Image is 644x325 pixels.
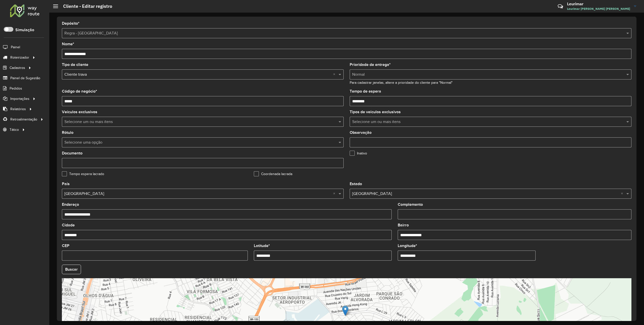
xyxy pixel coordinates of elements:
[62,109,97,115] label: Veículos exclusivos
[10,75,40,81] span: Painel de Sugestão
[62,265,81,274] button: Buscar
[398,243,417,249] label: Longitude
[62,150,83,156] label: Documento
[555,1,566,12] a: Contato Rápido
[10,55,29,60] span: Roteirizador
[398,201,423,208] label: Complemento
[62,62,88,68] label: Tipo de cliente
[58,4,112,9] h2: Cliente - Editar registro
[350,130,372,136] label: Observação
[350,81,453,85] small: Para cadastrar janelas, altere a prioridade do cliente para "Normal"
[62,201,79,208] label: Endereço
[350,88,381,94] label: Tempo de espera
[62,222,75,228] label: Cidade
[62,88,97,94] label: Código de negócio
[10,117,37,122] span: Retroalimentação
[62,181,70,187] label: País
[62,41,74,47] label: Nome
[567,2,630,6] h3: Leurimar
[254,171,292,177] label: Coordenada lacrada
[62,243,69,249] label: CEP
[15,27,34,33] label: Simulação
[10,86,22,91] span: Pedidos
[350,62,391,68] label: Prioridade de entrega
[10,106,26,112] span: Relatórios
[398,222,409,228] label: Bairro
[350,181,362,187] label: Estado
[621,191,625,197] span: Clear all
[333,71,337,77] span: Clear all
[62,171,104,177] label: Tempo espera lacrado
[10,127,19,132] span: Tático
[333,191,337,197] span: Clear all
[10,96,29,101] span: Importações
[254,243,270,249] label: Latitude
[10,65,25,70] span: Cadastros
[62,20,79,26] label: Depósito
[342,306,348,316] img: Marker
[567,7,630,11] span: Leurimar [PERSON_NAME] [PERSON_NAME]
[350,151,367,156] label: Inativo
[62,130,73,136] label: Rótulo
[350,109,401,115] label: Tipos de veículos exclusivos
[11,45,20,50] span: Painel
